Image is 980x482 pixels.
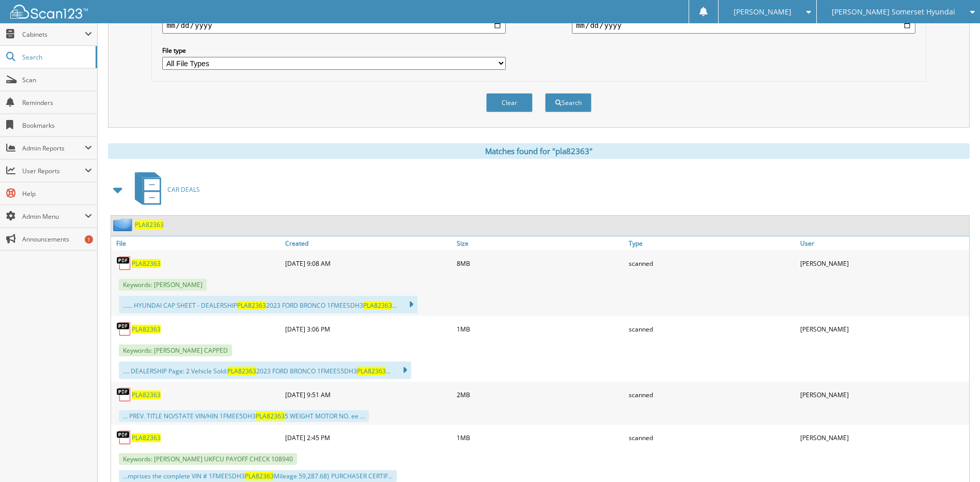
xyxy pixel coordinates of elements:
[545,93,592,112] button: Search
[283,253,454,274] div: [DATE] 9:08 AM
[626,384,798,405] div: scanned
[363,301,392,310] span: PLA82363
[129,169,200,210] a: CAR DEALS
[116,387,132,402] img: PDF.png
[283,236,454,250] a: Created
[798,253,969,274] div: [PERSON_NAME]
[22,76,92,84] span: Scan
[798,319,969,339] div: [PERSON_NAME]
[454,253,626,274] div: 8MB
[798,384,969,405] div: [PERSON_NAME]
[22,189,92,198] span: Help
[22,121,92,130] span: Bookmarks
[626,427,798,448] div: scanned
[357,367,386,375] span: PLA82363
[22,212,85,221] span: Admin Menu
[237,301,266,310] span: PLA82363
[245,472,274,480] span: PLA82363
[132,433,161,442] a: PLA82363
[119,410,369,422] div: ... PREV. TITLE NO/STATE VIN/HIN 1FMEE5DH3 5 WEIGHT MOTOR NO. ee ...
[113,218,135,231] img: folder2.png
[108,143,970,159] div: Matches found for "pla82363"
[119,296,417,313] div: ...... HYUNDAI CAP SHEET - DEALERSHIP 2023 FORD BRONCO 1FMEESDH3 ...
[256,412,285,420] span: PLA82363
[119,361,411,379] div: .... DEALERSHIP Page: 2 Vehicle Sold: 2023 FORD BRONCO 1FMEES5DH3 ...
[10,5,88,19] img: scan123-logo-white.svg
[119,453,297,465] span: Keywords: [PERSON_NAME] UKFCU PAYOFF CHECK 108940
[734,9,791,15] span: [PERSON_NAME]
[22,53,90,62] span: Search
[22,235,92,244] span: Announcements
[572,17,915,34] input: end
[798,236,969,250] a: User
[454,384,626,405] div: 2MB
[454,319,626,339] div: 1MB
[798,427,969,448] div: [PERSON_NAME]
[116,430,132,445] img: PDF.png
[454,236,626,250] a: Size
[132,259,161,268] a: PLA82363
[22,98,92,107] span: Reminders
[22,144,85,153] span: Admin Reports
[626,236,798,250] a: Type
[626,319,798,339] div: scanned
[832,9,955,15] span: [PERSON_NAME] Somerset Hyundai
[167,185,200,194] span: CAR DEALS
[22,30,85,39] span: Cabinets
[22,167,85,175] span: User Reports
[162,46,506,55] label: File type
[119,470,397,482] div: ...mprises the complete VIN # 1FMEESDH3 Mileage 59,287.68} PURCHASER CERTIF...
[85,235,93,244] div: 1
[116,255,132,271] img: PDF.png
[283,384,454,405] div: [DATE] 9:51 AM
[116,321,132,337] img: PDF.png
[626,253,798,274] div: scanned
[119,279,207,291] span: Keywords: [PERSON_NAME]
[283,427,454,448] div: [DATE] 2:45 PM
[132,390,161,399] a: PLA82363
[283,319,454,339] div: [DATE] 3:06 PM
[486,93,533,112] button: Clear
[227,367,256,375] span: PLA82363
[162,17,506,34] input: start
[132,325,161,334] a: PLA82363
[135,220,164,229] a: PLA82363
[454,427,626,448] div: 1MB
[119,344,232,356] span: Keywords: [PERSON_NAME] CAPPED
[111,236,283,250] a: File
